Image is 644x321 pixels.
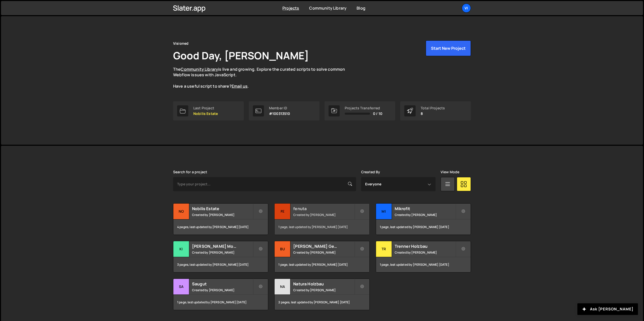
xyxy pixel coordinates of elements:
h2: fenuta [293,206,354,211]
small: Created by [PERSON_NAME] [293,250,354,255]
div: 1 page, last updated by [PERSON_NAME] [DATE] [376,257,471,272]
div: Total Projects [421,106,445,110]
div: Last Project [193,106,218,110]
a: Vi [462,4,471,13]
p: The is live and growing. Explore the curated scripts to solve common Webflow issues with JavaScri... [173,66,355,89]
a: Tr Trenner Holzbau Created by [PERSON_NAME] 1 page, last updated by [PERSON_NAME] [DATE] [376,241,471,273]
a: Sa Saugut Created by [PERSON_NAME] 1 page, last updated by [PERSON_NAME] [DATE] [173,279,268,310]
a: Last Project Nobilis Estate [173,101,244,120]
span: 0 / 10 [373,112,382,116]
div: Projects Transferred [345,106,382,110]
a: Email us [232,83,248,89]
small: Created by [PERSON_NAME] [395,213,455,217]
div: 3 pages, last updated by [PERSON_NAME] [DATE] [173,257,268,272]
small: Created by [PERSON_NAME] [293,213,354,217]
a: No Nobilis Estate Created by [PERSON_NAME] 4 pages, last updated by [PERSON_NAME] [DATE] [173,203,268,235]
small: Created by [PERSON_NAME] [192,250,253,255]
p: Nobilis Estate [193,112,218,116]
div: Visioned [173,40,189,46]
div: 2 pages, last updated by [PERSON_NAME] [DATE] [275,295,369,310]
h1: Good Day, [PERSON_NAME] [173,48,309,62]
div: 1 page, last updated by [PERSON_NAME] [DATE] [376,219,471,235]
small: Created by [PERSON_NAME] [293,288,354,292]
small: Created by [PERSON_NAME] [192,288,253,292]
div: 4 pages, last updated by [PERSON_NAME] [DATE] [173,219,268,235]
div: Bu [275,241,290,257]
a: Mi Mikrofit Created by [PERSON_NAME] 1 page, last updated by [PERSON_NAME] [DATE] [376,203,471,235]
button: Start New Project [426,40,471,56]
div: Member ID [269,106,290,110]
a: fe fenuta Created by [PERSON_NAME] 1 page, last updated by [PERSON_NAME] [DATE] [274,203,369,235]
h2: Saugut [192,281,253,287]
a: Community Library [309,5,346,11]
div: 1 page, last updated by [PERSON_NAME] [DATE] [275,257,369,272]
label: Created By [361,170,380,174]
h2: Natura Holzbau [293,281,354,287]
h2: Trenner Holzbau [395,243,455,249]
a: Ki [PERSON_NAME] Montagen Created by [PERSON_NAME] 3 pages, last updated by [PERSON_NAME] [DATE] [173,241,268,273]
h2: [PERSON_NAME] Montagen [192,243,253,249]
h2: Nobilis Estate [192,206,253,211]
div: Mi [376,204,392,219]
div: Tr [376,241,392,257]
a: Blog [357,5,365,11]
div: No [173,204,189,219]
input: Type your project... [173,177,356,191]
label: Search for a project [173,170,207,174]
small: Created by [PERSON_NAME] [395,250,455,255]
div: 1 page, last updated by [PERSON_NAME] [DATE] [275,219,369,235]
a: Bu [PERSON_NAME] Gebäudetechnik Created by [PERSON_NAME] 1 page, last updated by [PERSON_NAME] [D... [274,241,369,273]
h2: Mikrofit [395,206,455,211]
a: Projects [282,5,299,11]
p: #100313510 [269,112,290,116]
div: 1 page, last updated by [PERSON_NAME] [DATE] [173,295,268,310]
div: Sa [173,279,189,295]
h2: [PERSON_NAME] Gebäudetechnik [293,243,354,249]
small: Created by [PERSON_NAME] [192,213,253,217]
div: Na [275,279,290,295]
button: Ask [PERSON_NAME] [577,303,638,315]
a: Community Library [181,66,218,72]
label: View Mode [441,170,459,174]
p: 8 [421,112,445,116]
div: Ki [173,241,189,257]
a: Na Natura Holzbau Created by [PERSON_NAME] 2 pages, last updated by [PERSON_NAME] [DATE] [274,279,369,310]
div: fe [275,204,290,219]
